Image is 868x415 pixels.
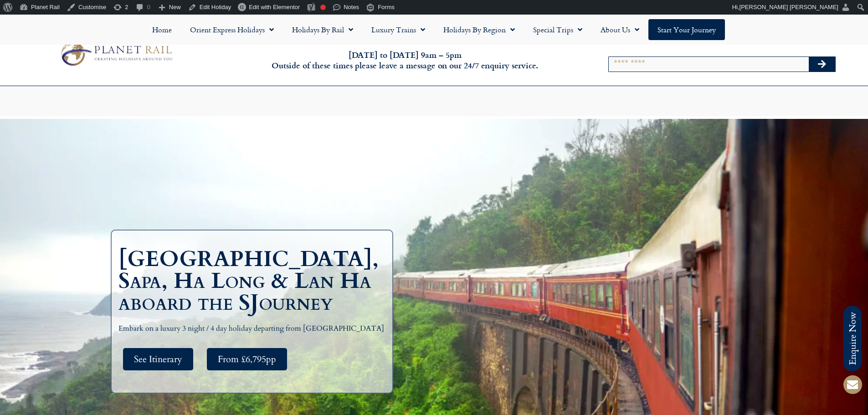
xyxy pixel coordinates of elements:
[648,19,725,40] a: Start your Journey
[218,354,276,365] span: From £6,795pp
[809,57,835,72] button: Search
[118,323,390,335] p: Embark on a luxury 3 night / 4 day holiday departing from [GEOGRAPHIC_DATA]
[134,354,182,365] span: See Itinerary
[207,348,287,370] a: From £6,795pp
[320,5,326,10] div: Focus keyphrase not set
[143,19,181,40] a: Home
[5,19,863,40] nav: Menu
[434,19,524,40] a: Holidays by Region
[524,19,591,40] a: Special Trips
[591,19,648,40] a: About Us
[56,39,175,68] img: Planet Rail Train Holidays Logo
[123,348,193,370] a: See Itinerary
[362,19,434,40] a: Luxury Trains
[249,4,300,10] span: Edit with Elementor
[118,248,390,314] h1: [GEOGRAPHIC_DATA], Sapa, Ha Long & Lan Ha aboard the SJourney
[234,50,576,71] h6: [DATE] to [DATE] 9am – 5pm Outside of these times please leave a message on our 24/7 enquiry serv...
[283,19,362,40] a: Holidays by Rail
[740,4,838,10] span: [PERSON_NAME] [PERSON_NAME]
[181,19,283,40] a: Orient Express Holidays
